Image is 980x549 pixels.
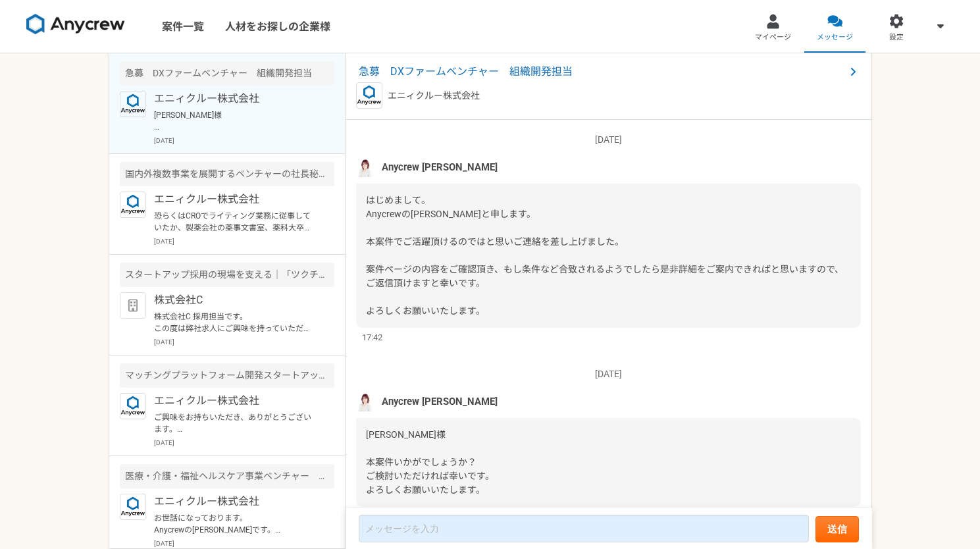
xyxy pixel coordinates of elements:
[356,82,382,109] img: logo_text_blue_01.png
[817,32,853,43] span: メッセージ
[815,516,859,542] button: 送信
[359,64,845,80] span: 急募 DXファームベンチャー 組織開発担当
[120,192,146,218] img: logo_text_blue_01.png
[154,192,317,207] p: エニィクルー株式会社
[356,157,376,177] img: %E5%90%8D%E7%A7%B0%E6%9C%AA%E8%A8%AD%E5%AE%9A%E3%81%AE%E3%83%87%E3%82%B6%E3%82%A4%E3%83%B3__3_.png
[382,160,498,174] span: Anycrew [PERSON_NAME]
[889,32,904,43] span: 設定
[120,91,146,117] img: logo_text_blue_01.png
[154,337,334,347] p: [DATE]
[154,438,334,448] p: [DATE]
[154,411,317,435] p: ご興味をお持ちいただき、ありがとうございます。 現在、多数の方よりご応募をいただいておりますので、プロフィールをもとに社内で検討させて頂き、ご面談にお繋ぎできそうでしたら、改めてご連絡させて頂き...
[366,195,844,316] span: はじめまして。 Anycrewの[PERSON_NAME]と申します。 本案件でご活躍頂けるのではと思いご連絡を差し上げました。 案件ページの内容をご確認頂き、もし条件など合致されるようでしたら...
[154,311,317,334] p: 株式会社C 採用担当です。 この度は弊社求人にご興味を持っていただきありがとうございます。 プロフィールを拝見し検討させていただいた結果、 誠に残念ながら今回のタイミングではご希望に沿えない結果...
[154,538,334,548] p: [DATE]
[366,429,494,495] span: [PERSON_NAME]様 本案件いかがでしょうか？ ご検討いただければ幸いです。 よろしくお願いいたします。
[388,89,480,103] p: エニィクルー株式会社
[154,292,317,308] p: 株式会社C
[154,236,334,246] p: [DATE]
[120,61,334,86] div: 急募 DXファームベンチャー 組織開発担当
[120,292,146,319] img: default_org_logo-42cde973f59100197ec2c8e796e4974ac8490bb5b08a0eb061ff975e4574aa76.png
[382,394,498,409] span: Anycrew [PERSON_NAME]
[154,210,317,234] p: 恐らくはCROでライティング業務に従事していたか、製薬会社の薬事文書室、薬科大卒の方などがよろしいかと存じます。ご参考になれば。
[120,494,146,520] img: logo_text_blue_01.png
[120,263,334,287] div: スタートアップ採用の現場を支える｜「ツクチム」の媒体運用・ディレクション担当
[356,392,376,411] img: %E5%90%8D%E7%A7%B0%E6%9C%AA%E8%A8%AD%E5%AE%9A%E3%81%AE%E3%83%87%E3%82%B6%E3%82%A4%E3%83%B3__3_.png
[154,136,334,145] p: [DATE]
[120,162,334,186] div: 国内外複数事業を展開するベンチャーの社長秘書兼PM
[120,363,334,388] div: マッチングプラットフォーム開発スタートアップ 人材・BPO領域の新規事業開発
[154,494,317,510] p: エニィクルー株式会社
[154,512,317,536] p: お世話になっております。 Anycrewの[PERSON_NAME]です。 ご経歴を拝見させていただき、お声がけさせていただきました。 こちらの案件の応募はいかがでしょうか？ 必須スキル面をご確...
[362,331,382,344] span: 17:42
[120,464,334,488] div: 医療・介護・福祉ヘルスケア事業ベンチャー 人事統括ポジション（労務メイン）
[154,393,317,409] p: エニィクルー株式会社
[120,393,146,419] img: logo_text_blue_01.png
[356,367,861,381] p: [DATE]
[356,133,861,147] p: [DATE]
[755,32,791,43] span: マイページ
[154,91,317,107] p: エニィクルー株式会社
[26,14,125,35] img: 8DqYSo04kwAAAAASUVORK5CYII=
[154,109,317,133] p: [PERSON_NAME]様 本案件いかがでしょうか？ ご検討いただければ幸いです。 よろしくお願いいたします。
